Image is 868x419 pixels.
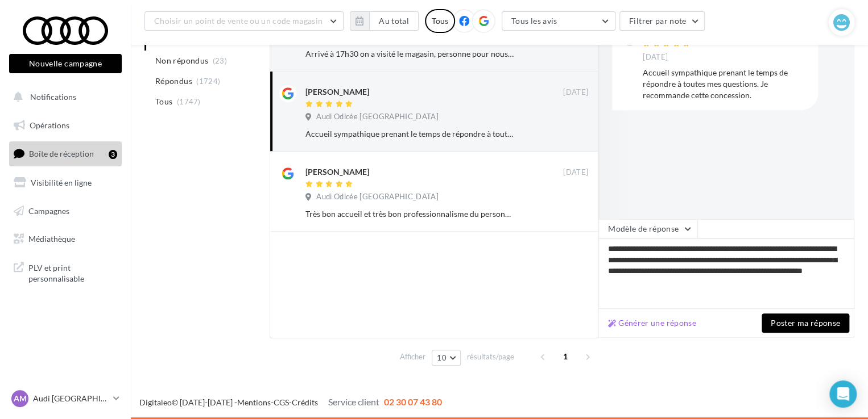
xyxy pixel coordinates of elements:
[155,76,192,87] span: Répondus
[384,396,442,407] span: 02 30 07 43 80
[7,171,124,195] a: Visibilité en ligne
[7,141,124,166] a: Boîte de réception3
[292,397,318,407] a: Crédits
[144,11,344,31] button: Choisir un point de vente ou un code magasin
[154,16,323,26] span: Choisir un point de vente ou un code magasin
[196,77,220,86] span: (1724)
[556,347,574,366] span: 1
[305,208,514,220] div: Très bon accueil et très bon professionnalisme du personnel
[155,96,172,107] span: Tous
[274,397,289,407] a: CGS
[213,56,227,65] span: (23)
[33,393,109,404] p: Audi [GEOGRAPHIC_DATA]
[467,351,514,362] span: résultats/page
[829,380,857,408] div: Open Intercom Messenger
[350,11,419,31] button: Au total
[109,150,117,159] div: 3
[7,227,124,251] a: Médiathèque
[14,393,27,404] span: AM
[316,112,438,122] span: Audi Odicée [GEOGRAPHIC_DATA]
[155,55,208,66] span: Non répondus
[7,255,124,289] a: PLV et print personnalisable
[604,316,701,330] button: Générer une réponse
[619,11,705,31] button: Filtrer par note
[30,120,69,130] span: Opérations
[400,351,425,362] span: Afficher
[369,11,419,31] button: Au total
[28,234,75,244] span: Médiathèque
[177,97,201,106] span: (1747)
[316,192,438,202] span: Audi Odicée [GEOGRAPHIC_DATA]
[9,54,122,73] button: Nouvelle campagne
[762,313,849,333] button: Poster ma réponse
[7,85,119,109] button: Notifications
[7,114,124,137] a: Opérations
[305,48,514,60] div: Arrivé à 17h30 on a visité le magasin, personne pour nous dire bonjour, occupé sur leur téléphone...
[31,178,92,187] span: Visibilité en ligne
[598,219,697,238] button: Modèle de réponse
[305,128,514,140] div: Accueil sympathique prenant le temps de répondre à toutes mes questions. Je recommande cette conc...
[511,16,557,26] span: Tous les avis
[437,353,447,362] span: 10
[237,397,271,407] a: Mentions
[643,52,668,62] span: [DATE]
[425,9,455,33] div: Tous
[7,199,124,223] a: Campagnes
[28,206,69,215] span: Campagnes
[305,86,369,98] div: [PERSON_NAME]
[328,396,379,407] span: Service client
[563,87,588,98] span: [DATE]
[28,260,117,284] span: PLV et print personnalisable
[139,397,172,407] a: Digitaleo
[502,11,615,31] button: Tous les avis
[139,397,442,407] span: © [DATE]-[DATE] - - -
[9,388,122,409] a: AM Audi [GEOGRAPHIC_DATA]
[563,167,588,178] span: [DATE]
[29,149,94,158] span: Boîte de réception
[643,67,809,101] div: Accueil sympathique prenant le temps de répondre à toutes mes questions. Je recommande cette conc...
[305,166,369,178] div: [PERSON_NAME]
[432,350,461,366] button: 10
[30,92,76,102] span: Notifications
